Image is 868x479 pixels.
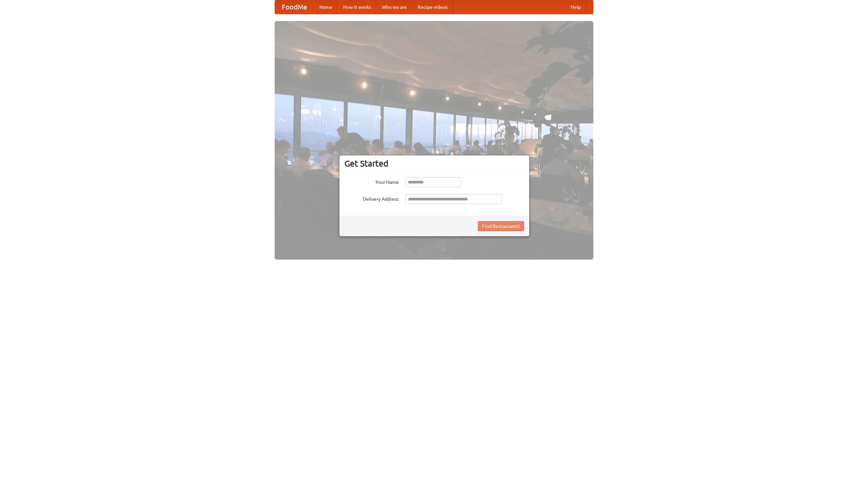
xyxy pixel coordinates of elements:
a: Recipe videos [412,0,453,14]
button: Find Restaurants! [478,221,524,231]
label: Your Name [344,177,399,186]
a: Home [314,0,338,14]
a: Help [565,0,586,14]
h3: Get Started [344,158,524,169]
a: FoodMe [275,0,314,14]
label: Delivery Address [344,194,399,202]
a: How it works [338,0,376,14]
a: Who we are [376,0,412,14]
